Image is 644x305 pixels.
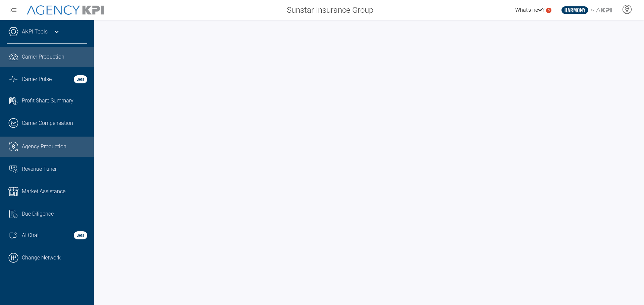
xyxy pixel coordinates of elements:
[22,53,64,61] span: Carrier Production
[515,7,544,13] span: What's new?
[22,231,39,239] span: AI Chat
[287,4,373,16] span: Sunstar Insurance Group
[22,75,52,83] span: Carrier Pulse
[22,210,54,218] span: Due Diligence
[546,8,551,13] a: 5
[22,28,48,36] a: AKPI Tools
[27,5,104,15] img: AgencyKPI
[22,119,73,127] span: Carrier Compensation
[22,187,65,196] span: Market Assistance
[74,75,87,83] strong: Beta
[22,143,66,151] span: Agency Production
[22,97,73,105] span: Profit Share Summary
[22,165,57,173] span: Revenue Tuner
[548,8,550,12] text: 5
[74,231,87,239] strong: Beta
